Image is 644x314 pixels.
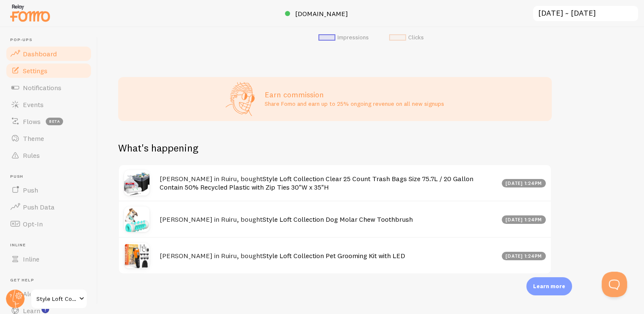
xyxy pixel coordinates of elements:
[263,215,413,223] a: Style Loft Collection Dog Molar Chew Toothbrush
[23,220,43,228] span: Opt-In
[5,147,92,164] a: Rules
[5,130,92,147] a: Theme
[10,278,92,283] span: Get Help
[5,62,92,79] a: Settings
[23,255,39,263] span: Inline
[160,174,473,192] a: Style Loft Collection Clear 25 Count Trash Bags Size 75.7L / 20 Gallon Contain 50% Recycled Plast...
[5,285,92,302] a: Alerts
[160,215,497,224] h4: [PERSON_NAME] in Ruiru, bought
[23,203,55,211] span: Push Data
[263,251,405,260] a: Style Loft Collection Pet Grooming Kit with LED
[5,198,92,215] a: Push Data
[23,186,38,194] span: Push
[5,113,92,130] a: Flows beta
[23,151,40,160] span: Rules
[36,294,77,304] span: Style Loft Collection
[502,179,546,187] div: [DATE] 1:24pm
[5,45,92,62] a: Dashboard
[318,34,369,41] li: Impressions
[23,134,44,143] span: Theme
[9,2,51,24] img: fomo-relay-logo-orange.svg
[41,306,49,313] svg: <p>Watch New Feature Tutorials!</p>
[23,117,41,126] span: Flows
[389,34,424,41] li: Clicks
[533,282,565,290] p: Learn more
[30,289,88,309] a: Style Loft Collection
[502,215,546,224] div: [DATE] 1:24pm
[265,99,444,108] p: Share Fomo and earn up to 25% ongoing revenue on all new signups
[118,141,198,154] h2: What's happening
[46,118,63,125] span: beta
[160,174,497,192] h4: [PERSON_NAME] in Ruiru, bought
[5,182,92,198] a: Push
[10,242,92,248] span: Inline
[160,251,497,260] h4: [PERSON_NAME] in Ruiru, bought
[526,277,572,295] div: Learn more
[5,251,92,267] a: Inline
[23,66,47,75] span: Settings
[10,37,92,43] span: Pop-ups
[5,79,92,96] a: Notifications
[23,83,61,92] span: Notifications
[10,174,92,179] span: Push
[5,96,92,113] a: Events
[502,252,546,260] div: [DATE] 1:24pm
[602,272,627,297] iframe: Help Scout Beacon - Open
[5,215,92,232] a: Opt-In
[23,100,44,109] span: Events
[23,50,57,58] span: Dashboard
[265,90,444,99] h3: Earn commission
